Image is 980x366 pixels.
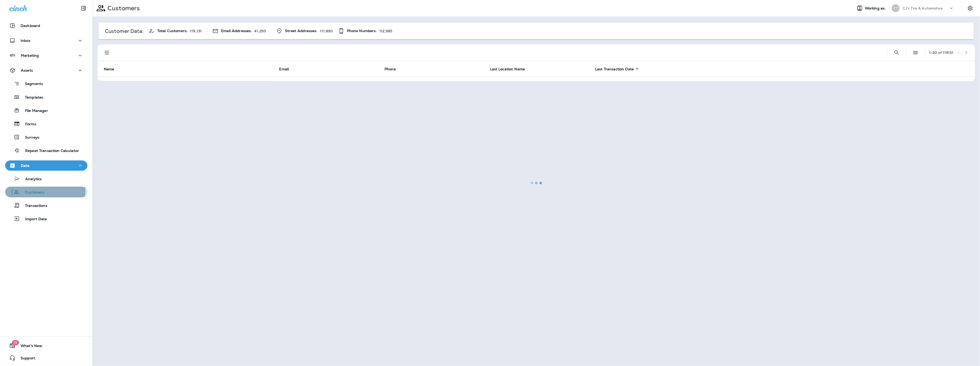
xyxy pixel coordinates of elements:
[21,163,30,168] p: Data
[20,190,44,195] p: Customers
[15,344,42,350] span: What's New
[20,149,79,153] p: Repeat Transaction Calculator
[20,204,47,208] p: Transactions
[5,200,87,211] button: Transactions
[5,21,87,31] button: Dashboard
[21,53,39,57] p: Marketing
[5,78,87,89] button: Segments
[5,50,87,61] button: Marketing
[5,118,87,129] button: Forms
[5,187,87,197] button: Customers
[20,217,47,222] p: Import Data
[5,145,87,156] button: Repeat Transaction Calculator
[21,68,33,72] p: Assets
[20,122,36,127] p: Forms
[5,353,87,363] button: Support
[5,132,87,142] button: Surveys
[5,341,87,351] button: 19What's New
[20,135,39,140] p: Surveys
[20,82,43,87] p: Segments
[5,213,87,224] button: Import Data
[20,95,43,100] p: Templates
[12,340,19,345] span: 19
[20,109,48,113] p: File Manager
[5,65,87,75] button: Assets
[76,3,91,13] button: Collapse Sidebar
[15,356,35,362] span: Support
[21,38,30,43] p: Inbox
[5,92,87,102] button: Templates
[5,105,87,116] button: File Manager
[5,35,87,46] button: Inbox
[20,177,42,182] p: Analytics
[5,173,87,184] button: Analytics
[21,24,40,28] p: Dashboard
[5,160,87,171] button: Data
